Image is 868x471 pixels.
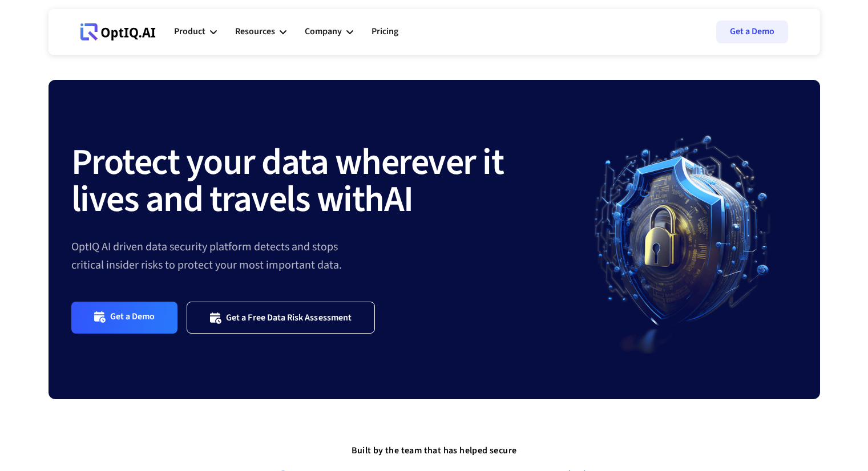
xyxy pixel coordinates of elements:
[372,15,398,49] a: Pricing
[235,15,286,49] div: Resources
[235,24,275,39] div: Resources
[226,312,352,323] div: Get a Free Data Risk Assessment
[80,40,81,40] div: Webflow Homepage
[384,173,413,226] strong: AI
[174,15,217,49] div: Product
[71,238,569,274] div: OptIQ AI driven data security platform detects and stops critical insider risks to protect your m...
[187,302,375,333] a: Get a Free Data Risk Assessment
[71,136,504,226] strong: Protect your data wherever it lives and travels with
[352,444,517,457] strong: Built by the team that has helped secure
[716,21,788,43] a: Get a Demo
[80,15,156,49] a: Webflow Homepage
[305,24,342,39] div: Company
[110,311,155,324] div: Get a Demo
[174,24,205,39] div: Product
[305,15,353,49] div: Company
[71,302,178,333] a: Get a Demo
